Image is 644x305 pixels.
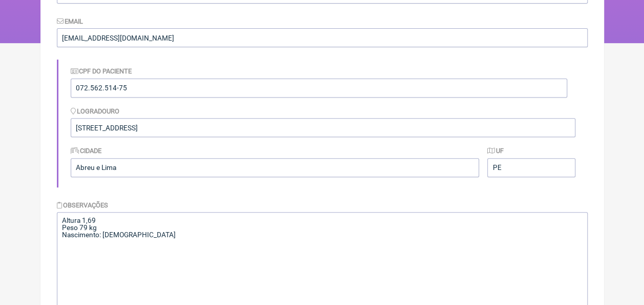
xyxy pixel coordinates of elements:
input: Logradouro [71,118,575,137]
label: UF [487,147,504,155]
label: Cidade [71,147,102,155]
input: Cidade [71,158,480,177]
label: Observações [57,201,109,209]
label: CPF do Paciente [71,67,132,75]
label: Logradouro [71,107,120,115]
label: Email [57,17,84,25]
input: UF [487,158,575,177]
input: Identificação do Paciente [71,79,567,98]
input: paciente@email.com [57,28,588,47]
